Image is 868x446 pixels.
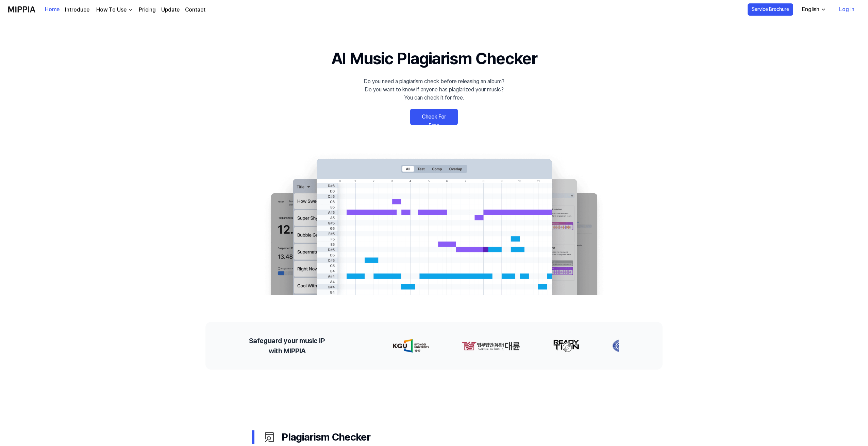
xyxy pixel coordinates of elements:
[257,152,611,295] img: main Image
[249,336,325,356] h2: Safeguard your music IP with MIPPIA
[548,339,575,353] img: partner-logo-2
[801,5,821,14] div: English
[388,339,424,353] img: partner-logo-0
[139,6,156,14] a: Pricing
[607,339,629,353] img: partner-logo-3
[161,6,180,14] a: Update
[331,46,537,71] h1: AI Music Plagiarism Checker
[65,6,89,14] a: Introduce
[128,7,133,13] img: down
[95,6,133,14] button: How To Use
[45,0,60,19] a: Home
[748,3,793,16] button: Service Brochure
[797,3,830,16] button: English
[410,109,458,125] a: Check For Free
[263,429,616,445] div: Plagiarism Checker
[364,77,504,102] div: Do you need a plagiarism check before releasing an album? Do you want to know if anyone has plagi...
[95,6,128,14] div: How To Use
[185,6,205,14] a: Contact
[457,339,516,353] img: partner-logo-1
